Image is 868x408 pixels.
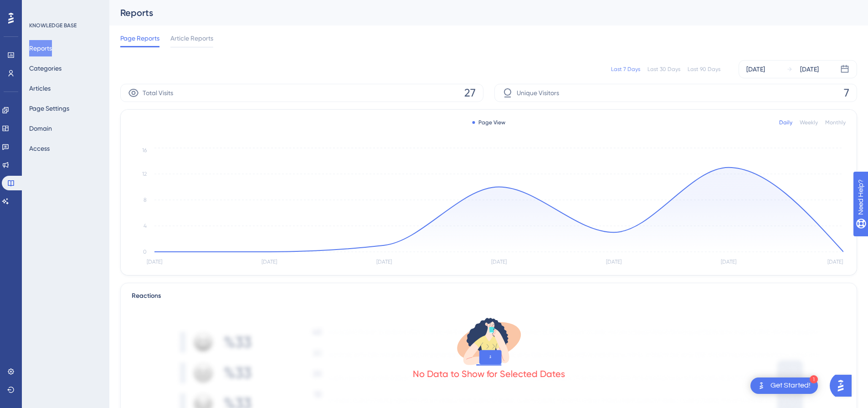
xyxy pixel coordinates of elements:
[120,6,834,19] div: Reports
[810,375,818,383] div: 1
[746,64,765,75] div: [DATE]
[144,197,147,203] tspan: 8
[29,120,52,137] button: Domain
[142,171,147,177] tspan: 12
[29,100,69,117] button: Page Settings
[29,80,51,97] button: Articles
[29,140,50,157] button: Access
[750,377,818,394] div: Open Get Started! checklist, remaining modules: 1
[144,223,147,229] tspan: 4
[756,380,767,391] img: launcher-image-alternative-text
[413,367,565,380] div: No Data to Show for Selected Dates
[721,259,736,265] tspan: [DATE]
[770,381,811,391] div: Get Started!
[800,64,819,75] div: [DATE]
[491,259,507,265] tspan: [DATE]
[132,291,846,301] div: Reactions
[29,60,62,76] button: Categories
[844,86,849,100] span: 7
[517,87,559,98] span: Unique Visitors
[170,33,213,44] span: Article Reports
[464,86,476,100] span: 27
[29,22,77,29] div: KNOWLEDGE BASE
[825,119,846,126] div: Monthly
[120,33,159,44] span: Page Reports
[611,66,640,73] div: Last 7 Days
[21,2,57,13] span: Need Help?
[647,66,680,73] div: Last 30 Days
[606,259,621,265] tspan: [DATE]
[29,40,52,56] button: Reports
[142,147,147,153] tspan: 16
[830,372,857,399] iframe: UserGuiding AI Assistant Launcher
[143,87,173,98] span: Total Visits
[147,259,162,265] tspan: [DATE]
[472,119,505,126] div: Page View
[688,66,720,73] div: Last 90 Days
[800,119,818,126] div: Weekly
[376,259,392,265] tspan: [DATE]
[143,249,147,255] tspan: 0
[827,259,843,265] tspan: [DATE]
[262,259,277,265] tspan: [DATE]
[779,119,792,126] div: Daily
